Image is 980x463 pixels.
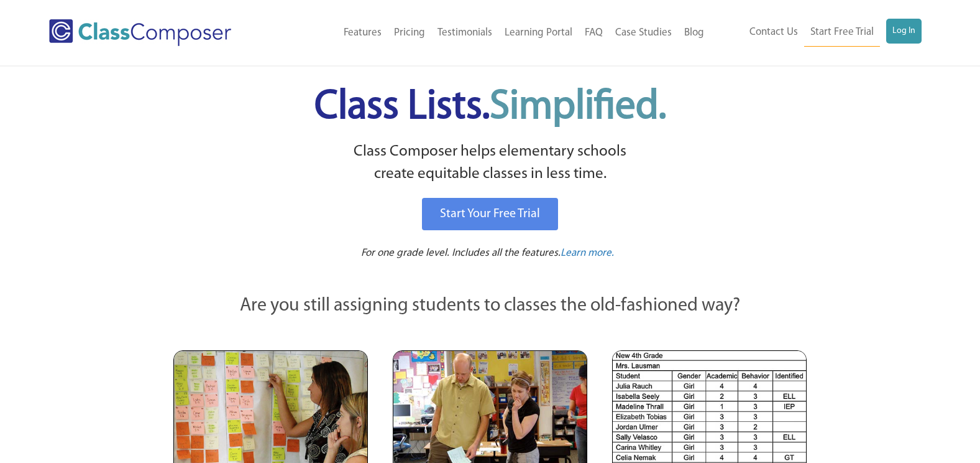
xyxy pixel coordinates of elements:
[173,292,807,320] p: Are you still assigning students to classes the old-fashioned way?
[743,19,804,46] a: Contact Us
[49,19,231,46] img: Class Composer
[804,19,880,47] a: Start Free Trial
[388,19,431,47] a: Pricing
[678,19,710,47] a: Blog
[337,19,388,47] a: Features
[490,87,666,128] span: Simplified.
[498,19,579,47] a: Learning Portal
[440,208,540,220] span: Start Your Free Trial
[710,19,922,47] nav: Header Menu
[561,248,614,258] span: Learn more.
[361,248,561,258] span: For one grade level. Includes all the features.
[609,19,678,47] a: Case Studies
[314,87,666,128] span: Class Lists.
[579,19,609,47] a: FAQ
[561,246,614,261] a: Learn more.
[279,19,711,47] nav: Header Menu
[431,19,498,47] a: Testimonials
[172,141,809,186] p: Class Composer helps elementary schools create equitable classes in less time.
[422,198,558,230] a: Start Your Free Trial
[886,19,922,44] a: Log In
